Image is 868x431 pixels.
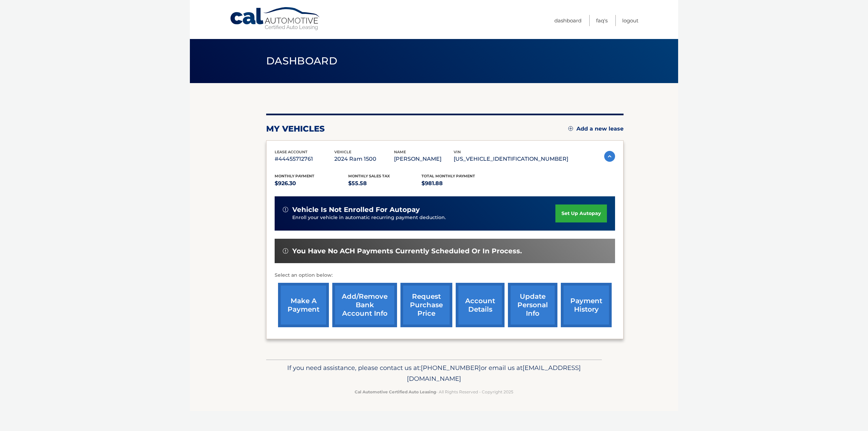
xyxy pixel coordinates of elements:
[456,283,505,327] a: account details
[596,15,608,26] a: FAQ's
[561,283,612,327] a: payment history
[568,126,573,131] img: add.svg
[454,154,568,164] p: [US_VEHICLE_IDENTIFICATION_NUMBER]
[355,389,436,394] strong: Cal Automotive Certified Auto Leasing
[554,15,581,26] a: Dashboard
[275,271,615,279] p: Select an option below:
[275,154,334,164] p: #44455712761
[283,248,288,254] img: alert-white.svg
[271,363,597,384] p: If you need assistance, please contact us at: or email us at
[292,214,555,221] p: Enroll your vehicle in automatic recurring payment deduction.
[348,179,422,188] p: $55.58
[271,388,597,395] p: - All Rights Reserved - Copyright 2025
[275,150,308,154] span: lease account
[508,283,557,327] a: update personal info
[275,179,348,188] p: $926.30
[292,205,420,214] span: vehicle is not enrolled for autopay
[332,283,397,327] a: Add/Remove bank account info
[266,55,337,67] span: Dashboard
[278,283,329,327] a: make a payment
[568,125,624,132] a: Add a new lease
[622,15,638,26] a: Logout
[348,174,390,178] span: Monthly sales Tax
[230,7,321,31] a: Cal Automotive
[407,364,581,383] span: [EMAIL_ADDRESS][DOMAIN_NAME]
[555,204,607,222] a: set up autopay
[292,247,522,255] span: You have no ACH payments currently scheduled or in process.
[283,207,288,212] img: alert-white.svg
[400,283,452,327] a: request purchase price
[334,154,394,164] p: 2024 Ram 1500
[454,150,461,154] span: vin
[394,150,406,154] span: name
[275,174,314,178] span: Monthly Payment
[604,151,615,162] img: accordion-active.svg
[421,179,495,188] p: $981.88
[421,174,475,178] span: Total Monthly Payment
[334,150,351,154] span: vehicle
[421,364,481,372] span: [PHONE_NUMBER]
[266,124,325,134] h2: my vehicles
[394,154,454,164] p: [PERSON_NAME]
